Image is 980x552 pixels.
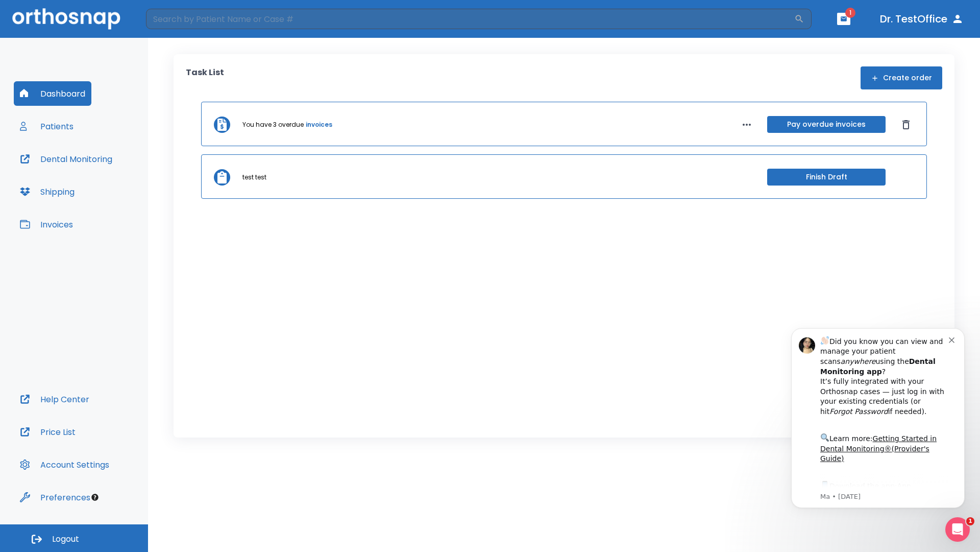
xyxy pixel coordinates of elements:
[306,120,332,129] a: invoices
[14,81,91,106] button: Dashboard
[44,179,173,189] p: Message from Ma, sent 2w ago
[14,452,115,477] button: Account Settings
[242,173,266,182] p: test test
[767,116,886,133] button: Pay overdue invoices
[767,169,886,186] button: Finish Draft
[186,66,224,89] p: Task List
[52,534,79,545] span: Logout
[146,9,794,29] input: Search by Patient Name or Case #
[876,10,968,28] button: Dr. TestOffice
[845,8,855,18] span: 1
[14,179,81,204] button: Shipping
[90,493,100,502] div: Tooltip anchor
[14,485,96,510] button: Preferences
[14,212,79,237] button: Invoices
[44,167,173,219] div: Download the app: | ​ Let us know if you need help getting started!
[12,8,120,29] img: Orthosnap
[966,517,974,525] span: 1
[861,66,942,89] button: Create order
[945,517,970,542] iframe: Intercom live chat
[14,147,118,171] button: Dental Monitoring
[14,387,95,411] button: Help Center
[173,22,181,30] button: Dismiss notification
[14,114,80,139] button: Patients
[242,120,304,129] p: You have 3 overdue
[14,420,82,444] button: Price List
[776,313,980,524] iframe: Intercom notifications message
[44,169,135,188] a: App Store
[898,117,914,133] button: Dismiss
